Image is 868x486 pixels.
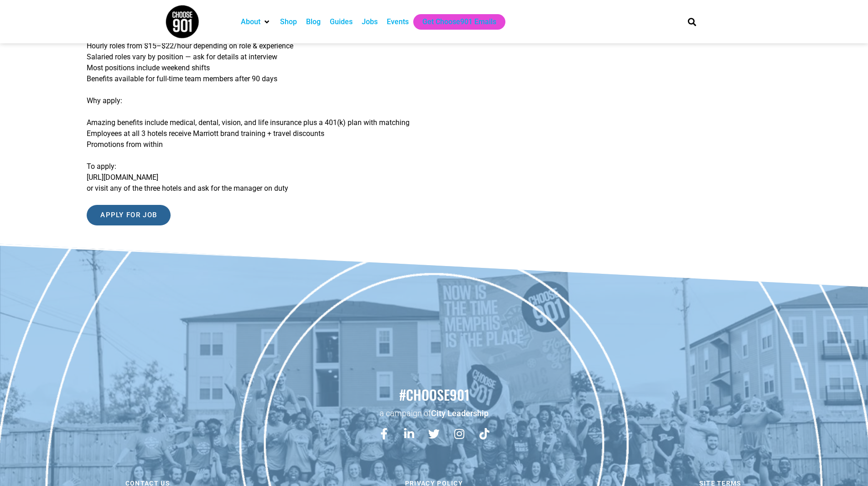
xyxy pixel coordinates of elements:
a: Guides [330,16,353,27]
a: Jobs [362,16,378,27]
a: City Leadership [431,408,489,418]
p: a campaign of [5,408,863,419]
input: Apply for job [87,205,171,225]
a: Get Choose901 Emails [422,16,496,27]
div: Search [684,14,699,29]
a: Shop [280,16,297,27]
h2: #choose901 [5,385,863,404]
p: Hourly roles from $15–$22/hour depending on role & experience Salaried roles vary by position — a... [87,41,561,84]
div: About [236,14,275,30]
a: Events [387,16,409,27]
p: Amazing benefits include medical, dental, vision, and life insurance plus a 401(k) plan with matc... [87,117,561,150]
nav: Main nav [236,14,672,30]
a: Blog [306,16,321,27]
p: Why apply: [87,95,561,106]
a: About [241,16,260,27]
p: To apply: [URL][DOMAIN_NAME] or visit any of the three hotels and ask for the manager on duty [87,161,561,194]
